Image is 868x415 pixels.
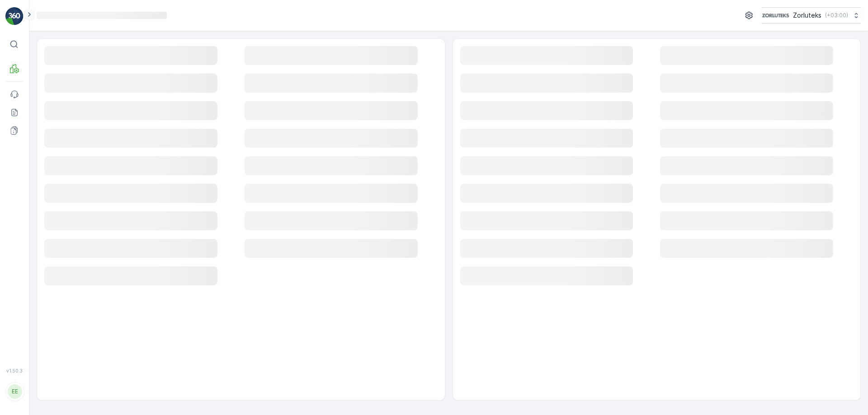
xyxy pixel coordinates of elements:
[5,7,24,25] img: logo
[762,7,861,23] button: Zorluteks(+03:00)
[793,11,821,20] p: Zorluteks
[5,375,24,408] button: EE
[5,368,24,373] span: v 1.50.3
[8,384,22,399] div: EE
[762,10,789,20] img: 6-1-9-3_wQBzyll.png
[825,12,848,19] p: ( +03:00 )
